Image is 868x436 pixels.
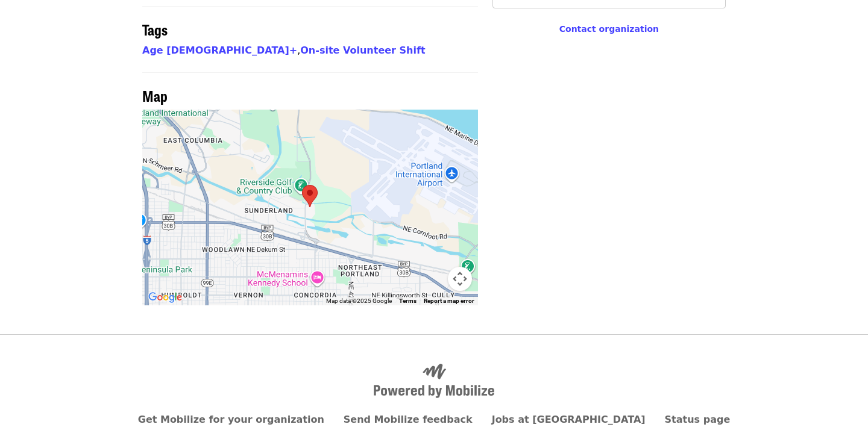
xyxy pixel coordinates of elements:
[344,414,473,425] a: Send Mobilize feedback
[142,19,168,40] span: Tags
[492,414,646,425] a: Jobs at [GEOGRAPHIC_DATA]
[424,297,474,304] a: Report a map error
[142,413,726,427] nav: Primary footer navigation
[559,24,659,34] a: Contact organization
[374,364,494,399] img: Powered by Mobilize
[145,290,185,305] img: Google
[448,267,472,291] button: Map camera controls
[142,45,300,56] span: ,
[399,297,417,304] a: Terms (opens in new tab)
[300,45,425,56] a: On-site Volunteer Shift
[138,414,324,425] a: Get Mobilize for your organization
[665,414,731,425] a: Status page
[142,85,168,106] span: Map
[145,290,185,305] a: Open this area in Google Maps (opens a new window)
[142,45,297,56] a: Age [DEMOGRAPHIC_DATA]+
[326,297,392,304] span: Map data ©2025 Google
